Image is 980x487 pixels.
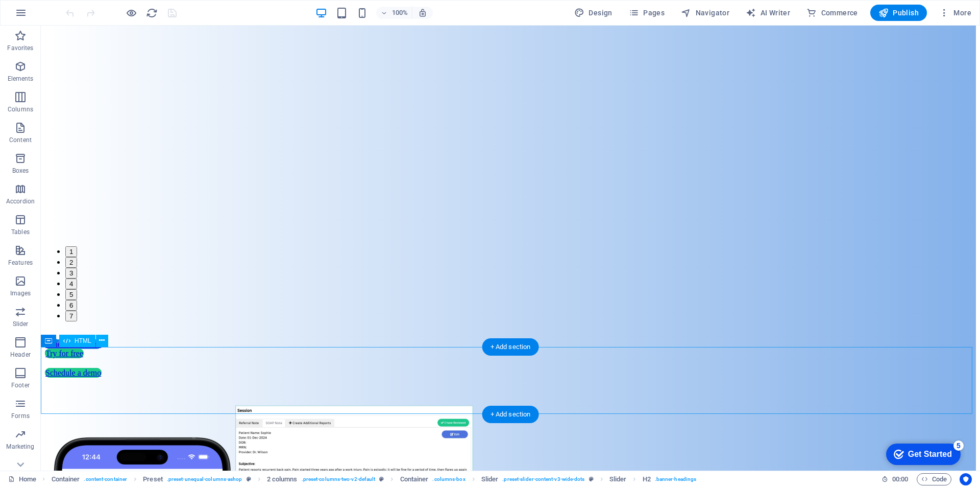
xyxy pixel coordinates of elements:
[84,473,127,485] span: . content-container
[30,11,74,20] div: Get Started
[10,351,31,359] p: Header
[681,8,729,18] span: Navigator
[379,476,384,482] i: This element is a customizable preset
[302,473,376,485] span: . preset-columns-two-v2-default
[24,274,36,285] button: 6
[432,473,465,485] span: . columns-box
[146,7,158,19] i: Reload page
[11,228,30,236] p: Tables
[802,5,862,21] button: Commerce
[11,381,30,389] p: Footer
[482,338,539,356] div: + Add section
[24,221,36,231] button: 1
[643,473,651,485] span: Click to select. Double-click to edit
[6,443,34,451] p: Marketing
[167,473,242,485] span: . preset-unequal-columns-ashop
[482,406,539,423] div: + Add section
[8,75,34,83] p: Elements
[806,8,858,18] span: Commerce
[8,5,83,27] div: Get Started 5 items remaining, 0% complete
[267,473,298,485] span: Click to select. Double-click to edit
[502,473,584,485] span: . preset-slider-content-v3-wide-dots
[589,476,594,482] i: This element is a customizable preset
[939,8,971,18] span: More
[899,475,901,483] span: :
[75,338,91,344] span: HTML
[24,242,36,253] button: 3
[24,264,36,274] button: 5
[13,320,29,328] p: Slider
[6,197,35,205] p: Accordion
[960,473,972,485] button: Usercentrics
[52,473,697,485] nav: breadcrumb
[8,473,36,485] a: Click to cancel selection. Double-click to open Pages
[935,5,975,21] button: More
[76,2,86,12] div: 5
[11,412,30,420] p: Forms
[24,253,36,264] button: 4
[570,5,617,21] div: Design (Ctrl+Alt+Y)
[143,473,163,485] span: Click to select. Double-click to edit
[655,473,697,485] span: . banner-headings
[570,5,617,21] button: Design
[870,5,927,21] button: Publish
[921,473,947,485] span: Code
[481,473,499,485] span: Click to select. Double-click to edit
[247,476,251,482] i: This element is a customizable preset
[917,473,951,485] button: Code
[418,8,427,17] i: On resize automatically adjust zoom level to fit chosen device.
[625,5,669,21] button: Pages
[52,473,80,485] span: Click to select. Double-click to edit
[677,5,733,21] button: Navigator
[400,473,429,485] span: Click to select. Double-click to edit
[742,5,794,21] button: AI Writer
[24,285,36,296] button: 7
[9,136,32,144] p: Content
[609,473,627,485] span: Click to select. Double-click to edit
[881,473,909,485] h6: Session time
[12,167,29,175] p: Boxes
[125,7,137,19] button: Click here to leave preview mode and continue editing
[145,7,158,19] button: reload
[892,473,908,485] span: 00 00
[7,44,33,52] p: Favorites
[574,8,612,18] span: Design
[746,8,790,18] span: AI Writer
[8,259,33,267] p: Features
[8,105,33,113] p: Columns
[391,7,408,19] h6: 100%
[376,7,412,19] button: 100%
[10,289,31,297] p: Images
[878,8,919,18] span: Publish
[24,231,36,242] button: 2
[629,8,665,18] span: Pages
